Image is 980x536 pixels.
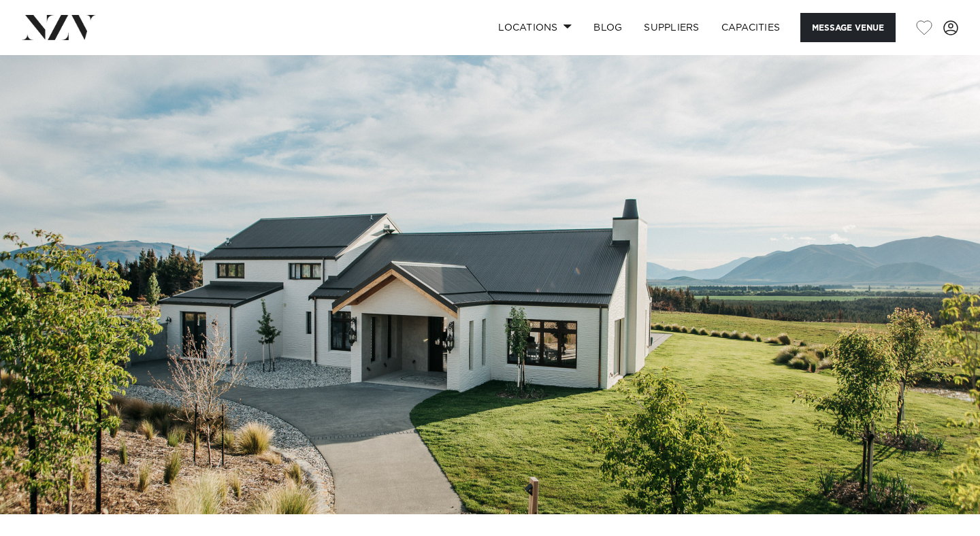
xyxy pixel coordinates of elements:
button: Message Venue [800,13,896,42]
a: SUPPLIERS [633,13,710,42]
a: Locations [487,13,583,42]
img: nzv-logo.png [22,15,96,39]
a: BLOG [583,13,633,42]
a: Capacities [710,13,791,42]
